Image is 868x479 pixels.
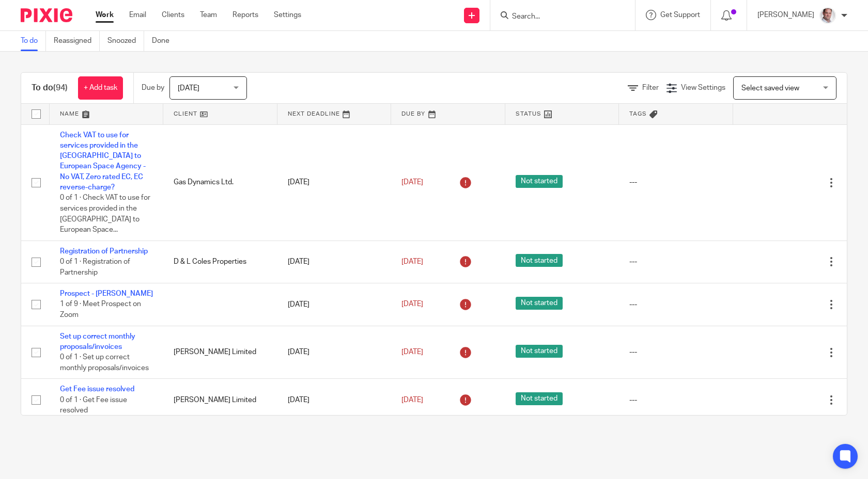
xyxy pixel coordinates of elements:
span: Filter [642,84,659,91]
td: [DATE] [277,283,391,326]
a: Reassigned [54,31,100,51]
a: Clients [162,10,184,20]
span: 0 of 1 · Registration of Partnership [60,258,130,276]
span: Not started [516,254,563,267]
a: To do [21,31,46,51]
span: [DATE] [401,179,423,186]
td: [DATE] [277,379,391,421]
img: Pixie [21,8,72,22]
div: --- [629,257,722,267]
td: D & L Coles Properties [163,241,277,283]
div: --- [629,177,722,187]
td: [DATE] [277,241,391,283]
a: Prospect - [PERSON_NAME] [60,290,153,297]
td: [PERSON_NAME] Limited [163,326,277,379]
div: --- [629,299,722,310]
p: Due by [142,83,164,93]
a: Check VAT to use for services provided in the [GEOGRAPHIC_DATA] to European Space Agency - No VAT... [60,132,146,191]
span: [DATE] [401,301,423,308]
td: Gas Dynamics Ltd. [163,124,277,241]
a: Work [96,10,114,20]
img: Munro%20Partners-3202.jpg [819,7,836,24]
span: [DATE] [401,348,423,356]
a: Snoozed [107,31,144,51]
span: [DATE] [178,85,199,92]
span: 0 of 1 · Get Fee issue resolved [60,396,127,414]
td: [DATE] [277,326,391,379]
a: Email [129,10,146,20]
span: 1 of 9 · Meet Prospect on Zoom [60,301,141,319]
input: Search [511,12,604,22]
a: + Add task [78,76,123,100]
span: Get Support [660,11,700,19]
span: Not started [516,345,563,358]
p: [PERSON_NAME] [757,10,814,20]
span: [DATE] [401,258,423,265]
span: (94) [53,84,68,92]
span: Select saved view [741,85,799,92]
a: Get Fee issue resolved [60,386,134,393]
span: View Settings [681,84,725,91]
span: Tags [629,111,647,117]
span: Not started [516,392,563,405]
span: Not started [516,297,563,310]
a: Set up correct monthly proposals/invoices [60,333,135,350]
span: [DATE] [401,396,423,404]
a: Settings [274,10,301,20]
h1: To do [32,83,68,93]
span: 0 of 1 · Set up correct monthly proposals/invoices [60,354,149,372]
td: [PERSON_NAME] Limited [163,379,277,421]
span: 0 of 1 · Check VAT to use for services provided in the [GEOGRAPHIC_DATA] to European Space... [60,195,150,234]
span: Not started [516,175,563,188]
a: Team [200,10,217,20]
div: --- [629,347,722,357]
a: Registration of Partnership [60,248,148,255]
td: [DATE] [277,124,391,241]
a: Done [152,31,177,51]
a: Reports [233,10,258,20]
div: --- [629,395,722,405]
